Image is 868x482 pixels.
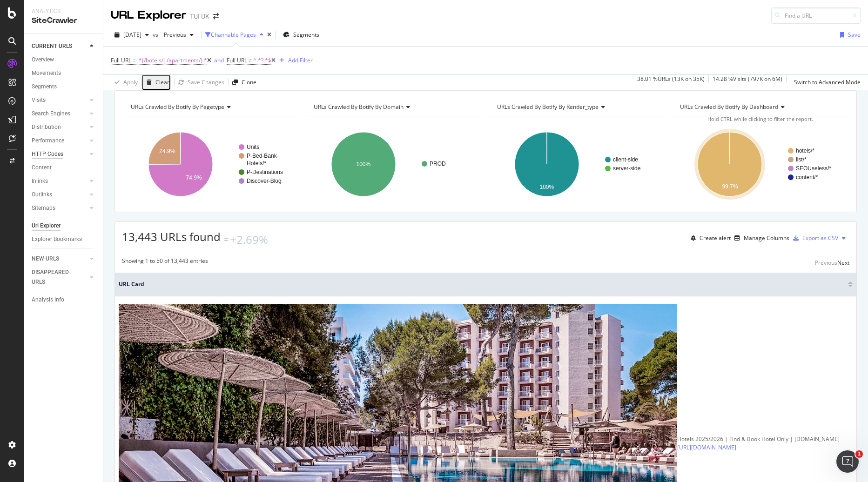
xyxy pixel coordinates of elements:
[32,68,96,78] a: Movements
[713,75,782,90] div: 14.28 % Visits ( 797K on 6M )
[32,234,82,244] div: Explorer Bookmarks
[133,56,136,64] span: =
[312,100,475,114] h4: URLs Crawled By Botify By domain
[160,31,186,39] span: Previous
[796,156,807,163] text: list/*
[279,27,323,42] button: Segments
[247,153,279,159] text: P-Bed-Bank-
[796,174,818,181] text: content/*
[836,27,861,42] button: Save
[32,295,96,305] a: Analysis Info
[288,56,313,64] div: Add Filter
[123,78,138,86] div: Apply
[613,156,638,163] text: client-side
[430,161,446,167] text: PROD
[205,27,267,42] button: Channable Pages
[242,78,256,86] div: Clone
[227,56,247,64] span: Full URL
[637,75,705,90] div: 38.01 % URLs ( 13K on 35K )
[305,124,483,205] svg: A chart.
[186,174,202,181] text: 74.9%
[613,165,641,172] text: server-side
[815,259,837,267] div: Previous
[497,103,599,111] span: URLs Crawled By Botify By render_type
[32,176,48,186] div: Inlinks
[129,100,292,114] h4: URLs Crawled By Botify By pagetype
[224,238,228,241] img: Equal
[32,95,87,105] a: Visits
[32,268,87,287] a: DISAPPEARED URLS
[32,55,96,65] a: Overview
[680,103,778,111] span: URLs Crawled By Botify By dashboard
[687,231,731,246] button: Create alert
[32,163,52,173] div: Content
[111,27,153,42] button: [DATE]
[794,78,861,86] div: Switch to Advanced Mode
[122,229,221,244] span: 13,443 URLs found
[32,203,87,213] a: Sitemaps
[837,257,849,268] button: Next
[32,163,96,173] a: Content
[153,31,160,39] span: vs
[32,95,46,105] div: Visits
[32,203,55,213] div: Sitemaps
[744,234,789,242] div: Manage Columns
[32,122,87,132] a: Distribution
[230,232,268,248] div: +2.69%
[32,149,63,159] div: HTTP Codes
[111,75,138,90] button: Apply
[131,103,224,111] span: URLs Crawled By Botify By pagetype
[677,443,736,452] a: [URL][DOMAIN_NAME]
[249,56,252,64] span: ≠
[488,124,666,205] div: A chart.
[32,176,87,186] a: Inlinks
[357,161,371,167] text: 100%
[32,221,61,231] div: Url Explorer
[677,435,840,443] div: Hotels 2025/2026 | Find & Book Hotel Only | [DOMAIN_NAME]
[32,7,95,15] div: Analytics
[32,109,87,119] a: Search Engines
[211,31,256,39] div: Channable Pages
[815,257,837,268] button: Previous
[802,234,838,242] div: Export as CSV
[32,254,59,264] div: NEW URLS
[111,56,131,64] span: Full URL
[32,190,52,200] div: Outlinks
[32,268,79,287] div: DISAPPEARED URLS
[119,280,846,288] span: URL Card
[32,82,96,92] a: Segments
[796,147,814,154] text: hotels/*
[32,190,87,200] a: Outlinks
[188,78,224,86] div: Save Changes
[539,184,554,190] text: 100%
[796,165,831,172] text: SEOUseless/*
[122,124,300,205] svg: A chart.
[32,15,95,26] div: SiteCrawler
[700,234,731,242] div: Create alert
[790,75,861,90] button: Switch to Advanced Mode
[32,254,87,264] a: NEW URLS
[32,68,61,78] div: Movements
[771,7,861,24] input: Find a URL
[247,178,282,184] text: Discover-Blog
[32,136,64,146] div: Performance
[32,55,54,65] div: Overview
[137,54,207,67] span: .*(/hotels/|/apartments/).*
[111,7,186,23] div: URL Explorer
[276,55,313,66] button: Add Filter
[32,136,87,146] a: Performance
[32,122,61,132] div: Distribution
[32,295,64,305] div: Analysis Info
[142,75,170,90] button: Clear
[855,450,863,458] span: 1
[267,32,271,38] div: times
[837,259,849,267] div: Next
[123,31,141,39] span: 2025 Aug. 13th
[122,257,208,268] div: Showing 1 to 50 of 13,443 entries
[160,27,197,42] button: Previous
[836,450,859,473] iframe: Intercom live chat
[671,124,849,205] svg: A chart.
[32,234,96,244] a: Explorer Bookmarks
